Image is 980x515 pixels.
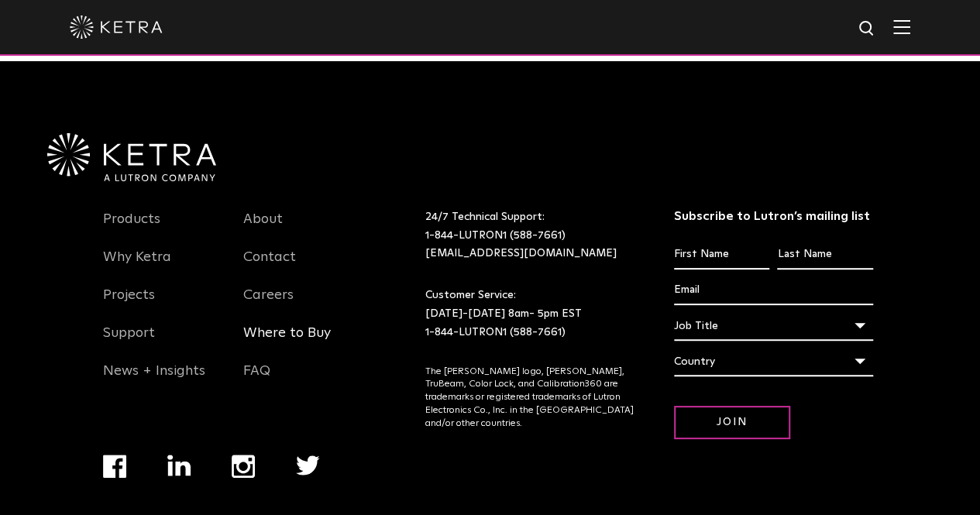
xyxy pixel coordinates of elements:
[777,240,872,270] input: Last Name
[674,208,873,225] h3: Subscribe to Lutron’s mailing list
[674,311,873,341] div: Job Title
[674,240,769,270] input: First Name
[296,455,320,476] img: twitter
[674,347,873,376] div: Country
[243,249,296,284] a: Contact
[674,276,873,305] input: Email
[103,249,171,284] a: Why Ketra
[674,406,790,439] input: Join
[103,211,160,246] a: Products
[70,15,163,39] img: ketra-logo-2019-white
[425,208,635,263] p: 24/7 Technical Support:
[103,455,126,478] img: facebook
[425,248,617,259] a: [EMAIL_ADDRESS][DOMAIN_NAME]
[103,362,205,398] a: News + Insights
[232,455,255,478] img: instagram
[243,287,294,322] a: Careers
[243,362,270,398] a: FAQ
[167,455,191,476] img: linkedin
[103,287,155,322] a: Projects
[103,324,155,360] a: Support
[893,19,910,34] img: Hamburger%20Nav.svg
[243,324,331,360] a: Where to Buy
[243,208,361,398] div: Navigation Menu
[243,211,283,246] a: About
[425,327,566,338] a: 1-844-LUTRON1 (588-7661)
[425,287,635,342] p: Customer Service: [DATE]-[DATE] 8am- 5pm EST
[103,208,221,398] div: Navigation Menu
[425,366,635,431] p: The [PERSON_NAME] logo, [PERSON_NAME], TruBeam, Color Lock, and Calibration360 are trademarks or ...
[425,230,566,241] a: 1-844-LUTRON1 (588-7661)
[858,19,877,39] img: search icon
[47,133,216,181] img: Ketra-aLutronCo_White_RGB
